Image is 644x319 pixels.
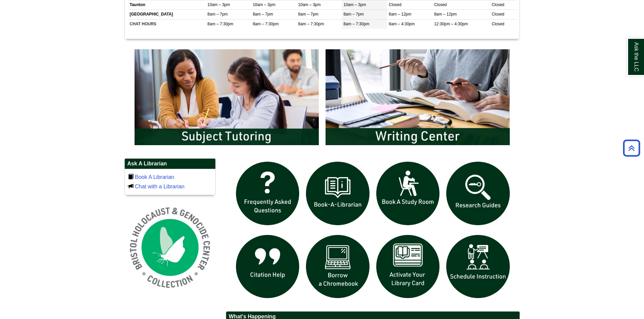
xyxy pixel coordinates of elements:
[208,22,234,26] span: 8am – 7:30pm
[303,232,373,302] img: Borrow a chromebook icon links to the borrow a chromebook web page
[373,232,443,302] img: activate Library Card icon links to form to activate student ID into library card
[128,19,206,29] td: CHAT HOURS
[128,0,206,10] td: Taunton
[443,158,513,229] img: Research Guides icon links to research guides web page
[621,143,642,153] a: Back to Top
[434,12,457,17] span: 8am – 12pm
[124,202,216,293] img: Holocaust and Genocide Collection
[233,232,303,302] img: citation help icon links to citation help guide page
[233,158,513,304] div: slideshow
[434,22,468,26] span: 12:30pm – 4:30pm
[208,12,228,17] span: 8am – 7pm
[298,2,321,7] span: 10am – 3pm
[131,46,513,152] div: slideshow
[343,22,369,26] span: 8am – 7:30pm
[373,158,443,229] img: book a study room icon links to book a study room web page
[343,12,364,17] span: 8am – 7pm
[253,22,279,26] span: 8am – 7:30pm
[135,184,185,189] a: Chat with a Librarian
[492,22,504,26] span: Closed
[389,12,411,17] span: 8am – 12pm
[253,2,276,7] span: 10am – 3pm
[443,232,513,302] img: For faculty. Schedule Library Instruction icon links to form.
[343,2,366,7] span: 10am – 3pm
[298,22,324,26] span: 8am – 7:30pm
[303,158,373,229] img: Book a Librarian icon links to book a librarian web page
[131,46,322,149] img: Subject Tutoring Information
[233,158,303,229] img: frequently asked questions
[389,22,415,26] span: 8am – 4:30pm
[322,46,513,149] img: Writing Center Information
[253,12,273,17] span: 8am – 7pm
[125,159,215,169] h2: Ask A Librarian
[128,10,206,19] td: [GEOGRAPHIC_DATA]
[298,12,318,17] span: 8am – 7pm
[135,174,174,180] a: Book A Librarian
[208,2,230,7] span: 10am – 3pm
[389,2,401,7] span: Closed
[434,2,447,7] span: Closed
[492,2,504,7] span: Closed
[492,12,504,17] span: Closed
